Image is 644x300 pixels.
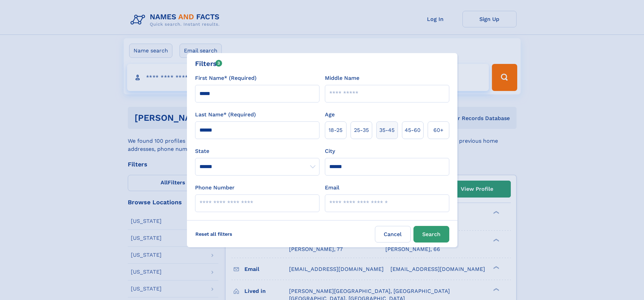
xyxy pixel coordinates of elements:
span: 35‑45 [379,126,395,134]
label: Cancel [375,226,411,243]
label: Email [325,184,339,192]
label: Middle Name [325,74,359,82]
label: City [325,147,335,155]
label: Last Name* (Required) [195,111,256,119]
button: Search [413,226,449,243]
label: State [195,147,319,155]
span: 18‑25 [329,126,342,134]
label: Age [325,111,335,119]
span: 60+ [433,126,444,134]
span: 25‑35 [354,126,369,134]
div: Filters [195,59,222,69]
label: First Name* (Required) [195,74,257,82]
label: Phone Number [195,184,235,192]
span: 45‑60 [405,126,421,134]
label: Reset all filters [191,226,237,242]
